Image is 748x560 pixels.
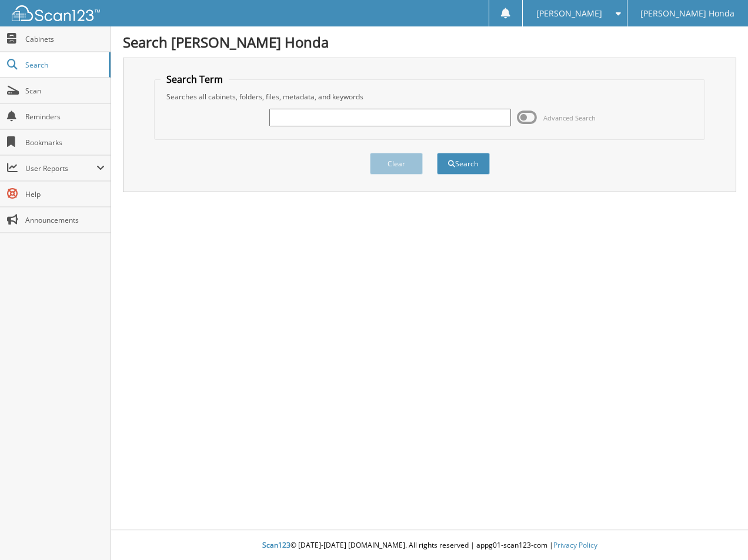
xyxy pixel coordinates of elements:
span: Search [25,60,103,70]
div: © [DATE]-[DATE] [DOMAIN_NAME]. All rights reserved | appg01-scan123-com | [111,531,748,560]
span: Help [25,189,105,199]
div: Searches all cabinets, folders, files, metadata, and keywords [161,92,699,102]
span: [PERSON_NAME] [536,10,602,17]
span: Scan123 [262,540,290,550]
button: Clear [370,153,423,175]
span: User Reports [25,163,96,173]
iframe: Chat Widget [689,504,748,560]
h1: Search [PERSON_NAME] Honda [123,32,736,52]
span: Scan [25,86,105,96]
legend: Search Term [161,73,229,86]
span: [PERSON_NAME] Honda [640,10,734,17]
button: Search [437,153,490,175]
span: Announcements [25,215,105,225]
span: Bookmarks [25,138,105,147]
span: Advanced Search [543,113,596,122]
span: Cabinets [25,34,105,44]
span: Reminders [25,112,105,122]
a: Privacy Policy [553,540,597,550]
img: scan123-logo-white.svg [12,5,100,21]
